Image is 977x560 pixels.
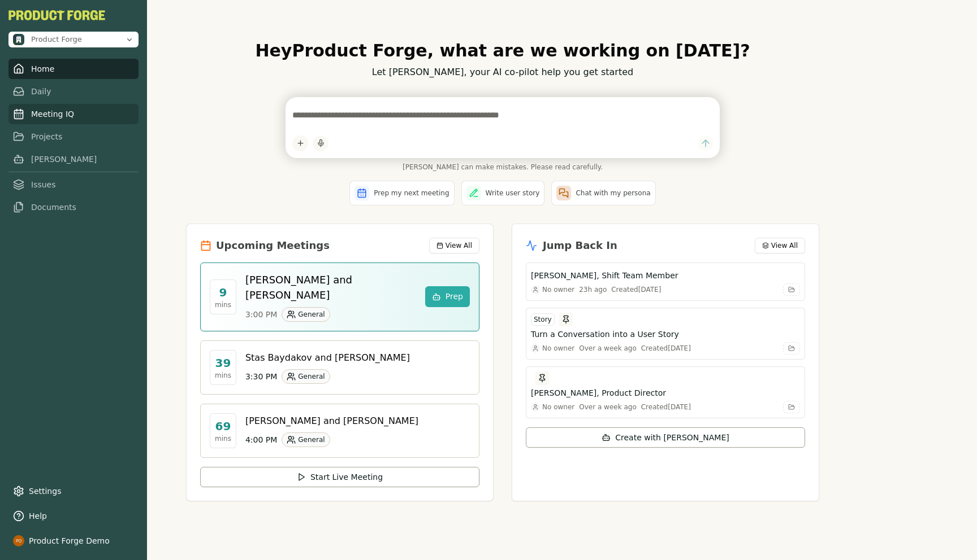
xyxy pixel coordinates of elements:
[282,432,330,447] div: General
[282,369,330,384] div: General
[543,238,617,253] h2: Jump Back In
[8,149,139,169] a: [PERSON_NAME]
[245,351,461,365] h3: Stas Baydakov and [PERSON_NAME]
[446,241,472,250] span: View All
[13,535,24,546] img: profile
[200,404,479,458] a: 69mins[PERSON_NAME] and [PERSON_NAME]4:00 PMGeneral
[215,300,231,309] div: mins
[542,403,574,412] span: No owner
[200,467,479,487] button: Start Live Meeting
[576,189,650,198] span: Chat with my persona
[8,10,105,20] button: PF-Logo
[461,181,545,205] button: Write user story
[245,414,461,428] h3: [PERSON_NAME] and [PERSON_NAME]
[8,126,139,147] a: Projects
[245,369,461,384] div: 3:30 PM
[313,135,328,151] button: Start dictation
[8,10,105,20] img: Product Forge
[8,481,139,501] a: Settings
[641,403,691,412] div: Created [DATE]
[245,432,461,447] div: 4:00 PM
[611,285,661,294] div: Created [DATE]
[531,270,678,281] h3: [PERSON_NAME], Shift Team Member
[215,418,231,434] div: 69
[8,174,139,195] a: Issues
[310,471,383,483] span: Start Live Meeting
[8,506,139,526] button: Help
[186,41,819,61] h1: Hey Product Forge , what are we working on [DATE]?
[755,238,805,253] button: View All
[200,262,479,331] a: 9mins[PERSON_NAME] and [PERSON_NAME]3:00 PMGeneralPrep
[551,181,655,205] button: Chat with my persona
[641,344,691,353] div: Created [DATE]
[531,313,555,326] div: Story
[446,291,463,303] span: Prep
[771,241,798,250] span: View All
[429,238,479,253] button: View All
[8,531,139,551] button: Product Forge Demo
[292,135,308,151] button: Add content to chat
[349,181,454,205] button: Prep my next meeting
[216,238,330,253] h2: Upcoming Meetings
[542,285,574,294] span: No owner
[8,104,139,124] a: Meeting IQ
[579,403,637,412] div: Over a week ago
[615,432,729,443] span: Create with [PERSON_NAME]
[531,387,666,399] h3: [PERSON_NAME], Product Director
[542,344,574,353] span: No owner
[374,189,449,198] span: Prep my next meeting
[31,34,82,45] span: Product Forge
[8,81,139,102] a: Daily
[531,329,679,340] h3: Turn a Conversation into a User Story
[286,163,720,172] span: [PERSON_NAME] can make mistakes. Please read carefully.
[8,32,139,47] button: Open organization switcher
[8,197,139,217] a: Documents
[215,434,231,443] div: mins
[579,344,637,353] div: Over a week ago
[282,307,330,322] div: General
[579,285,607,294] div: 23h ago
[526,427,805,448] button: Create with [PERSON_NAME]
[486,189,540,198] span: Write user story
[245,307,416,322] div: 3:00 PM
[13,34,24,45] img: Product Forge
[698,135,713,151] button: Send message
[219,285,227,300] div: 9
[245,272,416,303] h3: [PERSON_NAME] and [PERSON_NAME]
[186,65,819,79] p: Let [PERSON_NAME], your AI co-pilot help you get started
[8,59,139,79] a: Home
[215,371,231,380] div: mins
[215,355,231,371] div: 39
[200,340,479,395] a: 39minsStas Baydakov and [PERSON_NAME]3:30 PMGeneral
